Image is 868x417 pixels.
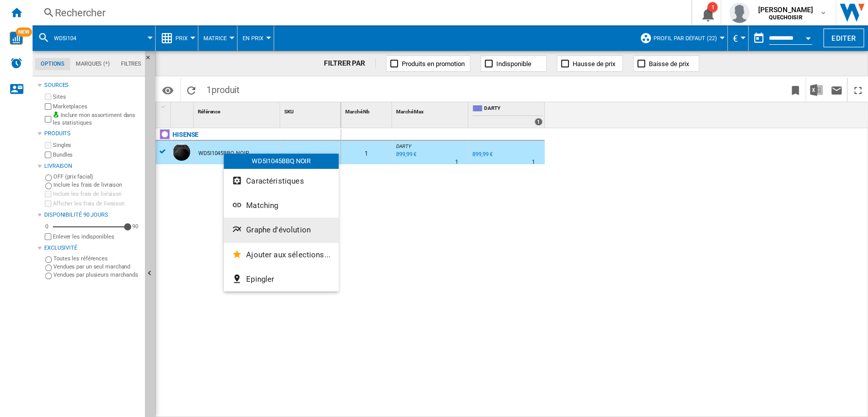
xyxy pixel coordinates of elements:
button: Caractéristiques [224,169,339,193]
span: Matching [246,201,278,210]
span: Epingler [246,275,274,284]
button: Ajouter aux sélections... [224,243,339,267]
div: WD5I1045BBQ NOIR [224,154,339,169]
span: Ajouter aux sélections... [246,250,331,259]
span: Caractéristiques [246,176,304,186]
button: Matching [224,193,339,218]
span: Graphe d'évolution [246,225,311,234]
button: Epingler... [224,267,339,291]
button: Graphe d'évolution [224,218,339,242]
